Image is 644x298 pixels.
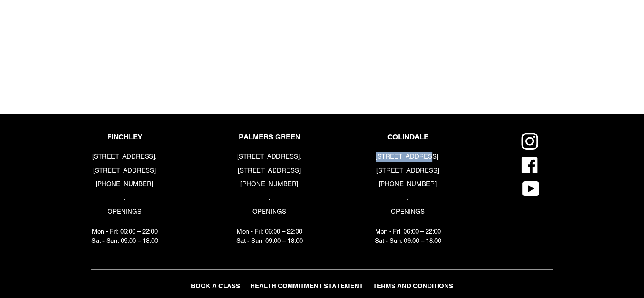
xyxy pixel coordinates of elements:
[191,282,240,290] span: BOOK A CLASS
[187,280,244,292] a: BOOK A CLASS
[375,152,441,162] p: [STREET_ADDRESS],
[236,227,303,246] p: Mon - Fri: 06:00 – 22:00 Sat - Sun: 09:00 – 18:00
[236,133,303,141] p: PALMERS GREEN
[375,207,441,217] p: OPENINGS
[369,280,457,292] a: TERMS AND CONDITIONS
[373,282,453,290] span: TERMS AND CONDITIONS
[375,179,441,189] p: [PHONE_NUMBER]
[375,227,441,246] p: Mon - Fri: 06:00 – 22:00 Sat - Sun: 09:00 – 18:00
[375,166,441,175] p: [STREET_ADDRESS]
[236,207,303,217] p: OPENINGS
[91,193,158,203] p: .
[246,280,367,292] a: HEALTH COMMITMENT STATEMENT
[91,152,158,162] p: [STREET_ADDRESS],
[250,282,363,290] span: HEALTH COMMITMENT STATEMENT
[236,166,303,175] p: [STREET_ADDRESS]
[91,133,158,141] p: FINCHLEY
[91,207,158,217] p: OPENINGS
[236,152,303,162] p: [STREET_ADDRESS],
[236,179,303,189] p: [PHONE_NUMBER]
[236,193,303,203] p: .
[91,179,158,189] p: [PHONE_NUMBER]
[91,166,158,175] p: [STREET_ADDRESS]
[91,227,158,246] p: Mon - Fri: 06:00 – 22:00 Sat - Sun: 09:00 – 18:00
[375,133,441,141] p: COLINDALE
[375,193,441,203] p: .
